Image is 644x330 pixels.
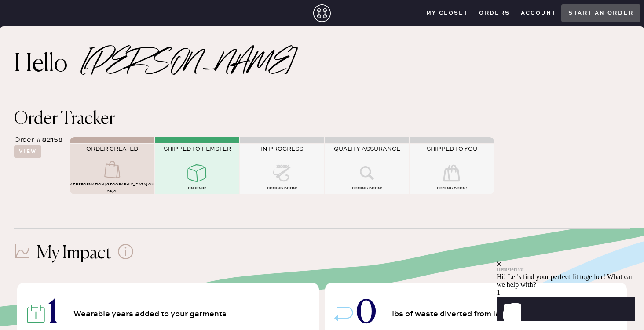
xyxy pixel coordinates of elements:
[14,135,63,145] div: Order #82158
[356,299,377,330] span: 0
[261,145,303,152] span: IN PROGRESS
[48,299,58,330] span: 1
[14,110,115,128] span: Order Tracker
[561,4,640,22] button: Start an order
[474,7,515,20] button: Orders
[427,145,477,152] span: SHIPPED TO YOU
[83,59,297,70] h2: [PERSON_NAME]
[497,208,642,328] iframe: Front Chat
[188,186,206,190] span: on 09/02
[37,243,111,264] h1: My Impact
[86,145,138,152] span: ORDER CREATED
[164,145,231,152] span: SHIPPED TO HEMSTER
[70,182,154,194] span: AT Reformation [GEOGRAPHIC_DATA] on 09/01
[14,145,41,158] button: View
[73,310,230,318] span: Wearable years added to your garments
[421,7,474,20] button: My Closet
[516,7,562,20] button: Account
[334,145,400,152] span: QUALITY ASSURANCE
[267,186,297,190] span: COMING SOON!
[437,186,467,190] span: COMING SOON!
[14,54,83,75] h2: Hello
[392,310,527,318] span: lbs of waste diverted from landfills
[352,186,382,190] span: COMING SOON!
